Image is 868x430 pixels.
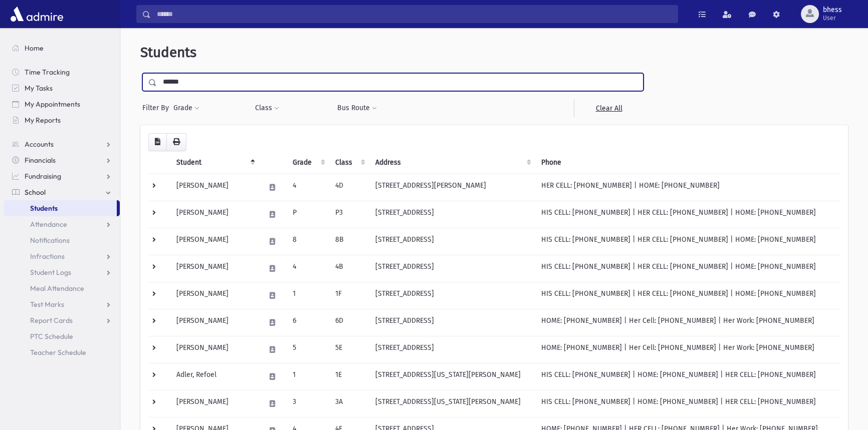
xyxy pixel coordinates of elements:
[535,151,840,174] th: Phone
[823,6,842,14] span: bhess
[170,390,259,417] td: [PERSON_NAME]
[4,152,120,168] a: Financials
[170,282,259,309] td: [PERSON_NAME]
[823,14,842,22] span: User
[255,99,280,117] button: Class
[170,201,259,228] td: [PERSON_NAME]
[30,220,67,229] span: Attendance
[535,336,840,363] td: HOME: [PHONE_NUMBER] | Her Cell: [PHONE_NUMBER] | Her Work: [PHONE_NUMBER]
[8,4,66,24] img: AdmirePro
[369,255,535,282] td: [STREET_ADDRESS]
[369,201,535,228] td: [STREET_ADDRESS]
[25,44,44,53] span: Home
[142,103,173,113] span: Filter By
[4,280,120,296] a: Meal Attendance
[535,174,840,201] td: HER CELL: [PHONE_NUMBER] | HOME: [PHONE_NUMBER]
[4,80,120,96] a: My Tasks
[287,151,329,174] th: Grade: activate to sort column ascending
[25,172,61,181] span: Fundraising
[4,96,120,112] a: My Appointments
[4,248,120,264] a: Infractions
[369,363,535,390] td: [STREET_ADDRESS][US_STATE][PERSON_NAME]
[4,40,120,56] a: Home
[4,168,120,184] a: Fundraising
[30,348,86,357] span: Teacher Schedule
[369,309,535,336] td: [STREET_ADDRESS]
[170,255,259,282] td: [PERSON_NAME]
[30,252,65,261] span: Infractions
[151,5,678,23] input: Search
[287,309,329,336] td: 6
[4,184,120,200] a: School
[4,112,120,128] a: My Reports
[329,390,369,417] td: 3A
[4,216,120,232] a: Attendance
[535,228,840,255] td: HIS CELL: [PHONE_NUMBER] | HER CELL: [PHONE_NUMBER] | HOME: [PHONE_NUMBER]
[166,133,186,151] button: Print
[30,332,73,341] span: PTC Schedule
[287,363,329,390] td: 1
[4,264,120,280] a: Student Logs
[287,228,329,255] td: 8
[535,255,840,282] td: HIS CELL: [PHONE_NUMBER] | HER CELL: [PHONE_NUMBER] | HOME: [PHONE_NUMBER]
[170,309,259,336] td: [PERSON_NAME]
[30,300,64,309] span: Test Marks
[173,99,200,117] button: Grade
[287,201,329,228] td: P
[25,140,54,149] span: Accounts
[170,151,259,174] th: Student: activate to sort column descending
[369,151,535,174] th: Address: activate to sort column ascending
[4,200,117,216] a: Students
[535,309,840,336] td: HOME: [PHONE_NUMBER] | Her Cell: [PHONE_NUMBER] | Her Work: [PHONE_NUMBER]
[30,268,71,277] span: Student Logs
[535,390,840,417] td: HIS CELL: [PHONE_NUMBER] | HOME: [PHONE_NUMBER] | HER CELL: [PHONE_NUMBER]
[329,336,369,363] td: 5E
[4,136,120,152] a: Accounts
[25,116,61,125] span: My Reports
[287,174,329,201] td: 4
[535,282,840,309] td: HIS CELL: [PHONE_NUMBER] | HER CELL: [PHONE_NUMBER] | HOME: [PHONE_NUMBER]
[287,390,329,417] td: 3
[170,174,259,201] td: [PERSON_NAME]
[329,309,369,336] td: 6D
[148,133,167,151] button: CSV
[4,328,120,344] a: PTC Schedule
[287,282,329,309] td: 1
[25,188,46,197] span: School
[4,344,120,360] a: Teacher Schedule
[329,201,369,228] td: P3
[369,390,535,417] td: [STREET_ADDRESS][US_STATE][PERSON_NAME]
[329,255,369,282] td: 4B
[25,100,80,109] span: My Appointments
[287,336,329,363] td: 5
[337,99,377,117] button: Bus Route
[329,228,369,255] td: 8B
[329,151,369,174] th: Class: activate to sort column ascending
[25,156,56,165] span: Financials
[369,336,535,363] td: [STREET_ADDRESS]
[170,336,259,363] td: [PERSON_NAME]
[535,363,840,390] td: HIS CELL: [PHONE_NUMBER] | HOME: [PHONE_NUMBER] | HER CELL: [PHONE_NUMBER]
[25,68,70,77] span: Time Tracking
[4,64,120,80] a: Time Tracking
[170,228,259,255] td: [PERSON_NAME]
[30,236,70,245] span: Notifications
[369,228,535,255] td: [STREET_ADDRESS]
[329,282,369,309] td: 1F
[140,44,196,61] span: Students
[30,204,58,213] span: Students
[369,174,535,201] td: [STREET_ADDRESS][PERSON_NAME]
[30,316,73,325] span: Report Cards
[369,282,535,309] td: [STREET_ADDRESS]
[329,174,369,201] td: 4D
[30,284,84,293] span: Meal Attendance
[535,201,840,228] td: HIS CELL: [PHONE_NUMBER] | HER CELL: [PHONE_NUMBER] | HOME: [PHONE_NUMBER]
[4,312,120,328] a: Report Cards
[329,363,369,390] td: 1E
[4,232,120,248] a: Notifications
[4,296,120,312] a: Test Marks
[25,84,53,93] span: My Tasks
[170,363,259,390] td: Adler, Refoel
[574,99,643,117] a: Clear All
[287,255,329,282] td: 4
